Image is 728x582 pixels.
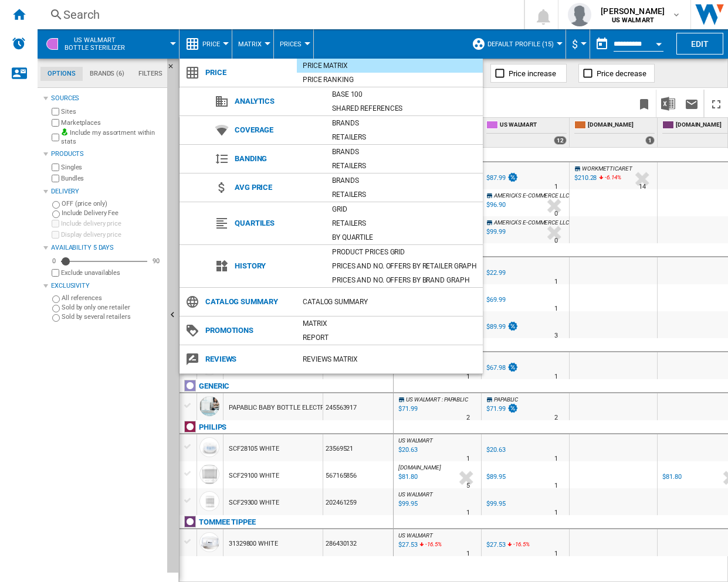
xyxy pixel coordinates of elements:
div: Matrix [297,318,483,329]
span: Price [199,64,297,81]
span: History [229,258,326,274]
div: Shared references [326,103,483,114]
span: Avg price [229,179,326,196]
div: Retailers [326,189,483,200]
div: Grid [326,203,483,215]
div: Price Matrix [297,60,483,72]
span: Catalog Summary [199,294,297,310]
div: Prices and No. offers by retailer graph [326,260,483,272]
span: Promotions [199,322,297,339]
span: Analytics [229,93,326,110]
span: Quartiles [229,215,326,232]
div: Brands [326,175,483,186]
div: Catalog Summary [297,296,483,308]
div: Report [297,332,483,343]
div: Brands [326,117,483,129]
div: Brands [326,146,483,158]
div: By quartile [326,232,483,243]
span: Reviews [199,351,297,367]
span: Banding [229,151,326,167]
div: Price Ranking [297,74,483,86]
div: Retailers [326,217,483,229]
div: REVIEWS Matrix [297,353,483,365]
div: Prices and No. offers by brand graph [326,274,483,286]
div: Retailers [326,131,483,143]
div: Product prices grid [326,246,483,258]
span: Coverage [229,122,326,138]
div: Retailers [326,160,483,172]
div: Base 100 [326,89,483,100]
